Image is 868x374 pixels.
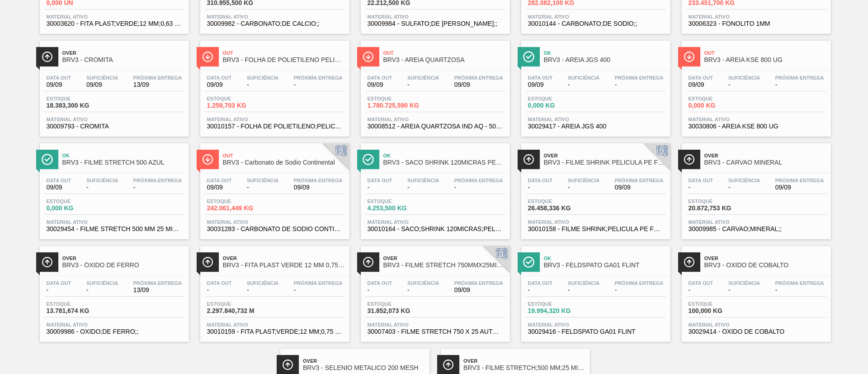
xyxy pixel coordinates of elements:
span: Estoque [47,199,110,204]
span: - [615,81,664,88]
span: Suficiência [728,280,760,286]
span: Próxima Entrega [775,280,824,286]
span: Material ativo [528,14,664,19]
span: 30010164 - SACO;SHRINK 120MICRAS;PELICULA PE FOLHA [368,226,503,232]
span: Próxima Entrega [775,178,824,183]
a: ÍconeOverBRV3 - FITA PLAST VERDE 12 MM 0,75 MM 2000 M FUData out-Suficiência-Próxima Entrega-Esto... [193,239,354,342]
a: ÍconeOverBRV3 - ÓXIDO DE FERROData out-Suficiência-Próxima Entrega13/09Estoque13.781,674 KGMateri... [33,239,193,342]
span: Próxima Entrega [294,178,343,183]
span: 09/09 [47,81,71,88]
span: BRV3 - FILME STRETCH 500 AZUL [62,159,184,166]
span: Over [62,50,184,56]
span: Data out [528,75,553,80]
span: Material ativo [528,322,664,327]
span: - [133,184,182,191]
img: Ícone [202,154,213,165]
span: - [294,287,343,294]
a: ÍconeOkBRV3 - AREIA JGS 400Data out09/09Suficiência-Próxima Entrega-Estoque0,000 KGMaterial ativo... [514,34,675,137]
span: Ok [544,256,666,261]
span: - [728,287,760,294]
span: - [615,287,664,294]
a: ÍconeOkBRV3 - FILME STRETCH 500 AZULData out09/09Suficiência-Próxima Entrega-Estoque0,000 KGMater... [33,137,193,239]
span: Out [704,50,826,56]
span: 09/09 [775,184,824,191]
span: Over [704,153,826,158]
span: Out [223,153,345,158]
span: - [728,184,760,191]
span: Material ativo [207,219,343,225]
span: Material ativo [689,14,824,19]
span: 13/09 [133,81,182,88]
span: Material ativo [207,14,343,19]
span: Over [383,256,505,261]
a: ÍconeOverBRV3 - CROMITAData out09/09Suficiência09/09Próxima Entrega13/09Estoque18.383,300 KGMater... [33,34,193,137]
span: 30010158 - FILME SHRINK;PELICULA PE FOLHA; LARG 240 [528,226,664,232]
span: Data out [689,75,713,80]
img: Ícone [523,154,534,165]
span: 30029416 - FELDSPATO GA01 FLINT [528,328,664,335]
span: Próxima Entrega [454,75,503,80]
span: 20.672,753 KG [689,205,752,212]
span: Suficiência [86,280,118,286]
a: ÍconeOutBRV3 - AREIA QUARTZOSAData out09/09Suficiência-Próxima Entrega09/09Estoque1.780.725,590 K... [354,34,514,137]
span: Suficiência [728,75,760,80]
a: ÍconeOkBRV3 - FELDSPATO GA01 FLINTData out-Suficiência-Próxima Entrega-Estoque19.994,320 KGMateri... [514,239,675,342]
span: 0,000 KG [528,102,591,109]
span: Data out [528,280,553,286]
span: Suficiência [86,178,118,183]
span: Material ativo [207,322,343,327]
span: - [247,287,278,294]
span: 09/09 [454,81,503,88]
a: ÍconeOverBRV3 - FILME STRETCH 750MMX25MICRAData out-Suficiência-Próxima Entrega09/09Estoque31.852... [354,239,514,342]
span: - [775,287,824,294]
img: Ícone [684,51,695,62]
span: 30009985 - CARVAO;MINERAL;; [689,226,824,232]
span: Data out [368,280,392,286]
span: Estoque [368,199,431,204]
img: Ícone [684,154,695,165]
span: Estoque [47,96,110,101]
span: Out [223,50,345,56]
span: Suficiência [568,75,599,80]
span: - [247,81,278,88]
span: BRV3 - AREIA JGS 400 [544,57,666,63]
span: BRV3 - AREIA KSE 800 UG [704,57,826,63]
span: 0,000 KG [689,102,752,109]
img: Ícone [363,154,374,165]
span: 09/09 [207,184,232,191]
span: 13.781,674 KG [47,308,110,314]
span: BRV3 - FILME SHRINK PELICULA PE FOLHA LARG 240 [544,159,666,166]
span: Material ativo [47,14,182,19]
a: ÍconeOverBRV3 - OXIDO DE COBALTOData out-Suficiência-Próxima Entrega-Estoque100,000 KGMaterial at... [675,239,835,342]
span: - [407,184,439,191]
span: Material ativo [207,117,343,122]
span: Material ativo [689,322,824,327]
span: 30029414 - OXIDO DE COBALTO [689,328,824,335]
span: 1.259,703 KG [207,102,270,109]
span: BRV3 - ÓXIDO DE FERRO [62,262,184,269]
span: 09/09 [454,287,503,294]
span: 31.852,073 KG [368,308,431,314]
span: - [247,184,278,191]
span: Próxima Entrega [294,280,343,286]
span: BRV3 - FITA PLAST VERDE 12 MM 0,75 MM 2000 M FU [223,262,345,269]
img: Ícone [523,256,534,268]
a: ÍconeOutBRV3 - AREIA KSE 800 UGData out09/09Suficiência-Próxima Entrega-Estoque0,000 KGMaterial a... [675,34,835,137]
span: 09/09 [86,81,118,88]
span: Estoque [368,96,431,101]
span: 09/09 [689,81,713,88]
span: Estoque [47,301,110,307]
span: 13/09 [133,287,182,294]
span: Data out [47,280,71,286]
span: - [689,184,713,191]
span: Out [383,50,505,56]
span: BRV3 - AREIA QUARTZOSA [383,57,505,63]
span: Material ativo [47,117,182,122]
img: Ícone [363,256,374,268]
span: BRV3 - SELENIO METALICO 200 MESH [303,365,425,371]
span: 26.458,336 KG [528,205,591,212]
span: Material ativo [47,322,182,327]
span: Over [62,256,184,261]
span: Estoque [528,301,591,307]
span: - [368,287,392,294]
